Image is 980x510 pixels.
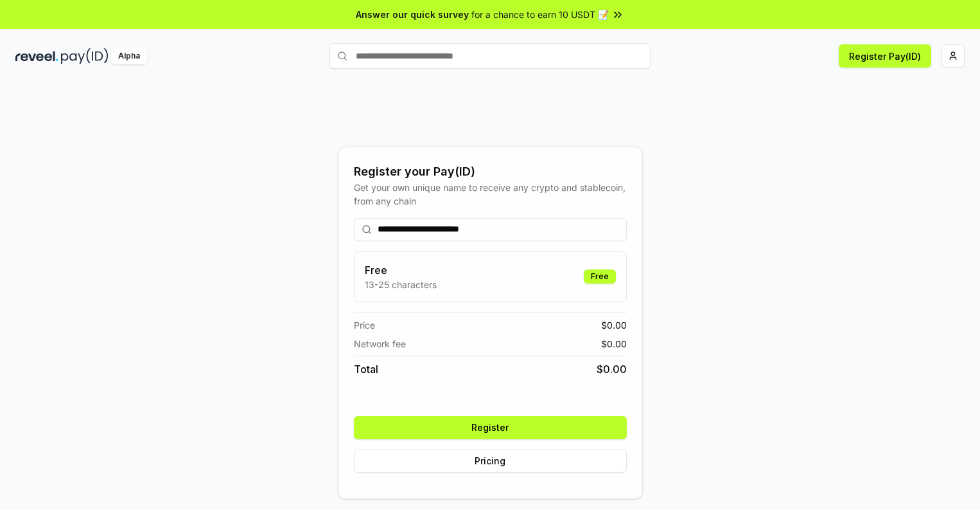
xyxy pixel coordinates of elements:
[365,278,437,291] p: 13-25 characters
[15,48,58,64] img: reveel_dark
[597,361,627,377] span: $ 0.00
[354,450,627,473] button: Pricing
[354,318,375,332] span: Price
[601,318,627,332] span: $ 0.00
[354,361,378,377] span: Total
[354,337,406,351] span: Network fee
[365,262,437,278] h3: Free
[584,269,616,284] div: Free
[356,8,469,21] span: Answer our quick survey
[839,44,931,68] button: Register Pay(ID)
[471,8,609,21] span: for a chance to earn 10 USDT 📝
[111,48,147,64] div: Alpha
[354,181,627,208] div: Get your own unique name to receive any crypto and stablecoin, from any chain
[61,48,109,64] img: pay_id
[354,163,627,181] div: Register your Pay(ID)
[354,416,627,439] button: Register
[601,337,627,351] span: $ 0.00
